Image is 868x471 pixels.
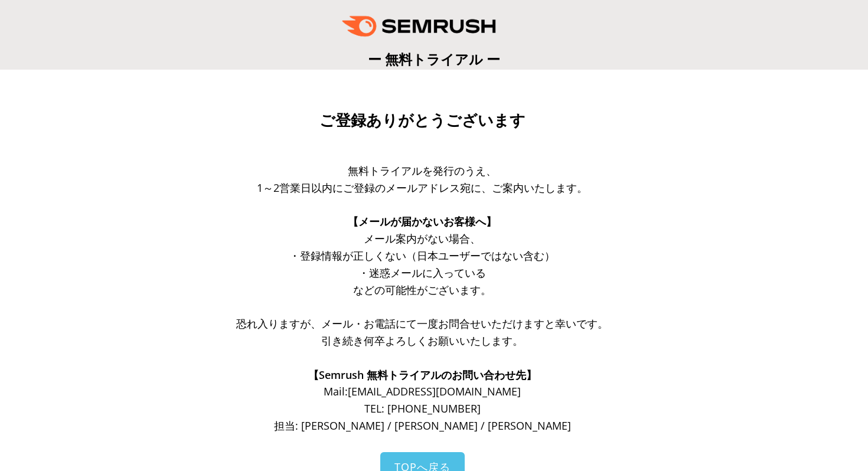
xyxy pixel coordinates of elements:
span: などの可能性がございます。 [353,283,491,297]
span: ・登録情報が正しくない（日本ユーザーではない含む） [289,248,555,263]
span: 引き続き何卒よろしくお願いいたします。 [321,333,523,348]
span: ・迷惑メールに入っている [358,266,486,280]
span: ー 無料トライアル ー [368,50,500,68]
span: 【メールが届かないお客様へ】 [348,214,497,228]
span: 恐れ入りますが、メール・お電話にて一度お問合せいただけますと幸いです。 [236,316,608,331]
span: ご登録ありがとうございます [319,112,526,129]
span: 【Semrush 無料トライアルのお問い合わせ先】 [308,368,537,382]
span: 無料トライアルを発行のうえ、 [348,163,497,178]
span: 1～2営業日以内にご登録のメールアドレス宛に、ご案内いたします。 [257,181,588,195]
span: Mail: [EMAIL_ADDRESS][DOMAIN_NAME] [324,384,521,398]
span: TEL: [PHONE_NUMBER] [364,401,481,416]
span: メール案内がない場合、 [364,231,481,246]
span: 担当: [PERSON_NAME] / [PERSON_NAME] / [PERSON_NAME] [274,418,571,433]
